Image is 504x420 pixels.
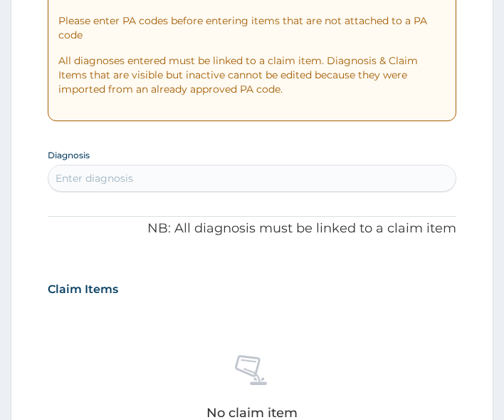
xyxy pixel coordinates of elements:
[56,171,133,185] div: Enter diagnosis
[206,406,298,420] p: No claim item
[48,282,118,297] h3: Claim Items
[48,149,90,161] label: Diagnosis
[48,220,457,238] p: NB: All diagnosis must be linked to a claim item
[58,14,446,42] p: Please enter PA codes before entering items that are not attached to a PA code
[58,53,446,96] p: All diagnoses entered must be linked to a claim item. Diagnosis & Claim Items that are visible bu...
